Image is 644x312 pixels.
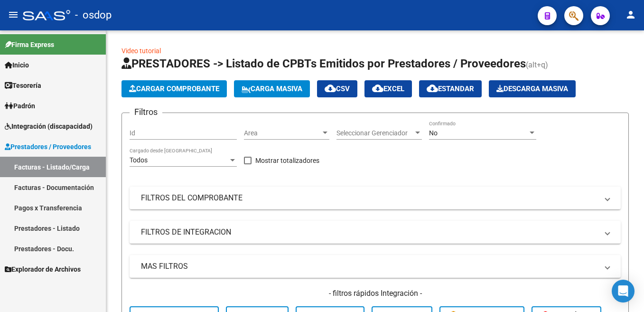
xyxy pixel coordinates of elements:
[121,57,526,70] span: PRESTADORES -> Listado de CPBTs Emitidos por Prestadores / Proveedores
[496,85,568,93] span: Descarga Masiva
[130,288,621,299] h4: - filtros rápidos Integración -
[234,80,310,97] button: Carga Masiva
[5,121,93,132] span: Integración (discapacidad)
[5,39,54,50] span: Firma Express
[317,80,357,97] button: CSV
[427,85,474,93] span: Estandar
[242,85,302,93] span: Carga Masiva
[625,9,636,20] mat-icon: person
[5,60,29,70] span: Inicio
[130,187,621,209] mat-expansion-panel-header: FILTROS DEL COMPROBANTE
[526,60,548,69] span: (alt+q)
[5,142,91,152] span: Prestadores / Proveedores
[489,80,576,97] button: Descarga Masiva
[130,221,621,244] mat-expansion-panel-header: FILTROS DE INTEGRACION
[5,264,81,274] span: Explorador de Archivos
[5,80,41,91] span: Tesorería
[141,261,598,272] mat-panel-title: MAS FILTROS
[141,227,598,237] mat-panel-title: FILTROS DE INTEGRACION
[129,85,219,93] span: Cargar Comprobante
[121,47,161,55] a: Video tutorial
[325,85,350,93] span: CSV
[255,155,319,166] span: Mostrar totalizadores
[429,129,438,137] span: No
[612,280,635,303] div: Open Intercom Messenger
[427,83,438,94] mat-icon: cloud_download
[364,80,412,97] button: EXCEL
[372,83,383,94] mat-icon: cloud_download
[244,129,321,137] span: Area
[8,9,19,20] mat-icon: menu
[372,85,404,93] span: EXCEL
[419,80,482,97] button: Estandar
[141,193,598,203] mat-panel-title: FILTROS DEL COMPROBANTE
[489,80,576,97] app-download-masive: Descarga masiva de comprobantes (adjuntos)
[130,255,621,278] mat-expansion-panel-header: MAS FILTROS
[130,105,162,119] h3: Filtros
[121,80,227,97] button: Cargar Comprobante
[5,101,35,111] span: Padrón
[75,5,112,26] span: - osdop
[336,129,413,137] span: Seleccionar Gerenciador
[325,83,336,94] mat-icon: cloud_download
[130,156,148,164] span: Todos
